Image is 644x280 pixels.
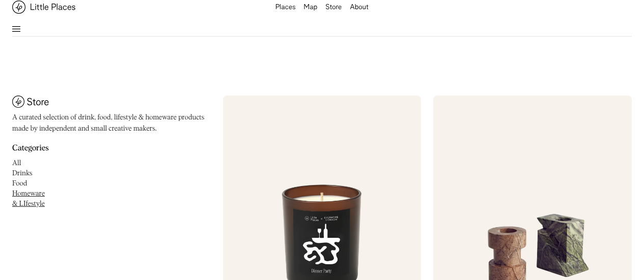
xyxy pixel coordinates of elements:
[304,4,318,11] div: Map
[325,4,342,11] div: Store
[12,112,211,135] p: A curated selection of drink, food, lifestyle & homeware products made by independent and small c...
[325,1,342,15] a: Store
[12,96,180,108] h1: Little Places Store
[275,1,296,15] a: Places
[350,4,369,11] div: About
[350,1,369,15] a: About
[275,4,296,11] div: Places
[12,180,27,187] a: Food
[12,160,21,167] a: All
[12,170,33,177] a: Drinks
[12,190,45,207] a: Homeware & LIfestyle
[12,144,49,153] h2: Categories
[304,1,318,15] a: Map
